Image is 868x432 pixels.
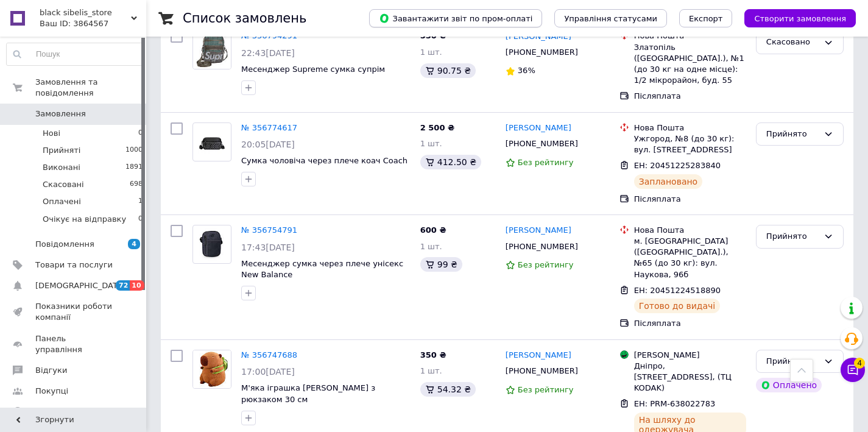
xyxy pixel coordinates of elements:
[43,196,81,207] span: Оплачені
[241,65,385,74] a: Месенджер Supreme сумка супрім
[35,333,113,355] span: Панель управління
[35,386,68,397] span: Покупці
[634,299,721,313] div: Готово до видачі
[116,280,130,291] span: 72
[43,162,80,173] span: Виконані
[420,63,476,78] div: 90.75 ₴
[241,123,297,132] a: № 356774617
[35,280,125,291] span: [DEMOGRAPHIC_DATA]
[192,350,231,389] a: Фото товару
[420,139,442,148] span: 1 шт.
[506,350,571,361] a: [PERSON_NAME]
[130,280,144,291] span: 10
[192,225,231,264] a: Фото товару
[241,259,403,280] a: Месенджер сумка через плече унісекс New Balance
[241,48,295,58] span: 22:43[DATE]
[564,14,657,23] span: Управління статусами
[854,358,865,369] span: 4
[420,366,442,375] span: 1 шт.
[35,77,146,99] span: Замовлення та повідомлення
[420,242,442,251] span: 1 шт.
[40,7,131,18] span: black sibelis_store
[420,123,454,132] span: 2 500 ₴
[841,358,865,382] button: Чат з покупцем4
[420,155,481,169] div: 412.50 ₴
[35,365,67,376] span: Відгуки
[125,162,143,173] span: 1891
[679,9,733,27] button: Експорт
[503,136,580,152] div: [PHONE_NUMBER]
[183,11,306,26] h1: Список замовлень
[766,230,819,243] div: Прийнято
[754,14,846,23] span: Створити замовлення
[634,161,721,170] span: ЕН: 20451225283840
[198,123,227,161] img: Фото товару
[7,43,143,65] input: Пошук
[766,355,819,368] div: Прийнято
[634,225,746,236] div: Нова Пошта
[35,406,101,417] span: Каталог ProSale
[43,179,84,190] span: Скасовані
[634,91,746,102] div: Післяплата
[193,228,231,260] img: Фото товару
[125,145,143,156] span: 1000
[192,30,231,69] a: Фото товару
[506,225,571,236] a: [PERSON_NAME]
[634,286,721,295] span: ЕН: 20451224518890
[369,9,542,27] button: Завантажити звіт по пром-оплаті
[503,44,580,60] div: [PHONE_NUMBER]
[634,236,746,280] div: м. [GEOGRAPHIC_DATA] ([GEOGRAPHIC_DATA].), №65 (до 30 кг): вул. Наукова, 96б
[634,42,746,87] div: Златопіль ([GEOGRAPHIC_DATA].), №1 (до 30 кг на одне місце): 1/2 мікрорайон, буд. 55
[35,260,113,271] span: Товари та послуги
[35,301,113,323] span: Показники роботи компанії
[634,361,746,394] div: Дніпро, [STREET_ADDRESS], (ТЦ KODAK)
[518,158,574,167] span: Без рейтингу
[756,378,822,392] div: Оплачено
[43,214,126,225] span: Очікує на відправку
[518,385,574,394] span: Без рейтингу
[420,225,446,235] span: 600 ₴
[241,383,375,404] span: М'яка іграшка [PERSON_NAME] з рюкзаком 30 см
[503,239,580,255] div: [PHONE_NUMBER]
[379,13,532,24] span: Завантажити звіт по пром-оплаті
[518,260,574,269] span: Без рейтингу
[732,13,856,23] a: Створити замовлення
[40,18,146,29] div: Ваш ID: 3864567
[35,108,86,119] span: Замовлення
[766,128,819,141] div: Прийнято
[241,367,295,377] span: 17:00[DATE]
[634,194,746,205] div: Післяплата
[193,32,231,69] img: Фото товару
[420,350,446,359] span: 350 ₴
[241,140,295,149] span: 20:05[DATE]
[689,14,723,23] span: Експорт
[503,363,580,379] div: [PHONE_NUMBER]
[634,122,746,133] div: Нова Пошта
[241,156,408,165] a: Сумка чоловіча через плече коач Coach
[43,128,60,139] span: Нові
[506,122,571,134] a: [PERSON_NAME]
[420,257,462,272] div: 99 ₴
[634,399,716,408] span: ЕН: PRM-638022783
[138,128,143,139] span: 0
[192,122,231,161] a: Фото товару
[744,9,856,27] button: Створити замовлення
[35,239,94,250] span: Повідомлення
[241,243,295,252] span: 17:43[DATE]
[420,48,442,57] span: 1 шт.
[554,9,667,27] button: Управління статусами
[241,225,297,235] a: № 356754791
[518,66,535,75] span: 36%
[193,350,231,388] img: Фото товару
[128,239,140,249] span: 4
[766,36,819,49] div: Скасовано
[420,382,476,397] div: 54.32 ₴
[130,179,143,190] span: 698
[43,145,80,156] span: Прийняті
[138,196,143,207] span: 1
[634,133,746,155] div: Ужгород, №8 (до 30 кг): вул. [STREET_ADDRESS]
[634,350,746,361] div: [PERSON_NAME]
